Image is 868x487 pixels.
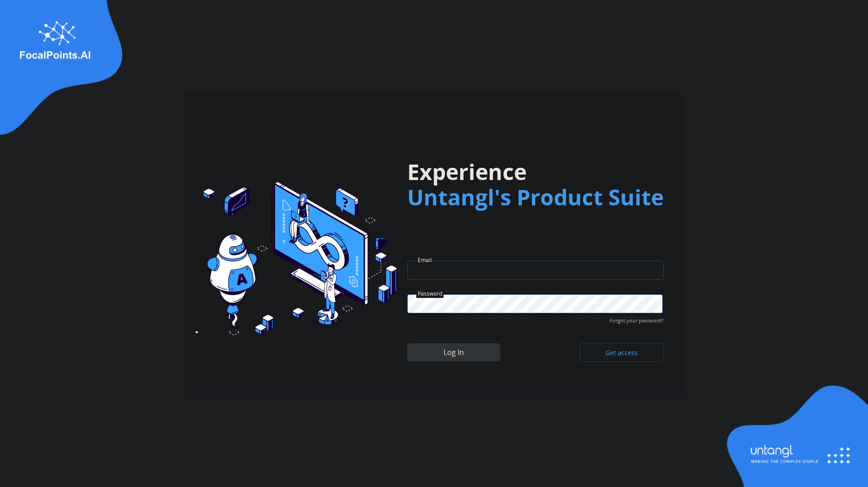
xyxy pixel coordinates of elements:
label: Password [418,290,442,298]
button: Log In [407,343,500,361]
h1: Untangl's Product Suite [407,185,664,210]
span: Get access [598,348,645,357]
h1: Experience [407,152,664,192]
span: Forgot your password? [610,313,664,325]
img: login-img [195,181,398,336]
a: Get access [580,343,664,362]
img: login-img [723,384,868,487]
label: Email [418,256,432,264]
